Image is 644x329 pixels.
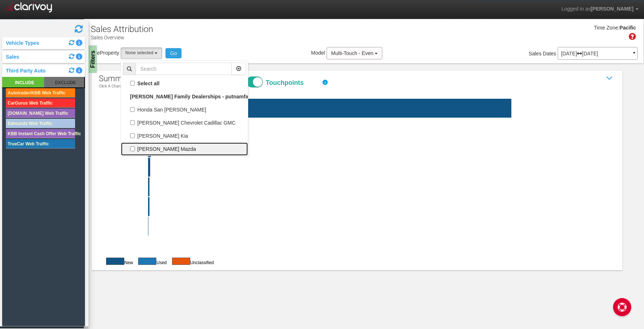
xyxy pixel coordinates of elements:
[620,24,636,32] div: Pacific
[116,177,633,196] rect: other|20|1|0
[138,258,156,265] button: Used
[543,51,557,56] span: Dates
[121,103,248,116] a: Honda San [PERSON_NAME]
[116,197,633,216] rect: organic search|20|0|0
[121,129,248,142] a: [PERSON_NAME] Kia
[102,257,133,266] div: New
[123,105,246,114] label: Honda San [PERSON_NAME]
[591,6,633,12] span: [PERSON_NAME]
[99,74,133,83] span: summary
[99,84,154,89] p: Click a channel to view details
[561,51,635,56] p: [DATE] [DATE]
[136,63,232,75] input: Search
[125,50,153,55] span: None selected
[331,50,374,56] span: Multi-Touch - Even
[116,158,633,177] rect: website tools|27|9|0
[121,90,248,103] a: [PERSON_NAME] Family Dealerships - putnamfamilydealerships
[604,73,615,84] i: Show / Hide Sales Attribution Chart
[123,131,246,141] label: [PERSON_NAME] Kia
[529,51,542,56] span: Sales
[123,144,246,154] label: [PERSON_NAME] Mazda
[592,24,620,32] div: Time Zone:
[561,6,590,12] span: Logged in as
[121,47,162,59] button: None selected
[556,0,644,18] a: Logged in as[PERSON_NAME]
[266,78,317,87] label: Touchpoints
[631,49,637,60] a: ▼
[116,138,633,157] rect: paid search|37|3|0
[165,48,182,58] button: Go
[121,77,248,90] a: Select all
[327,47,383,59] button: Multi-Touch - Even
[134,257,167,266] div: Used
[116,118,633,137] rect: direct|136|7|0
[91,32,153,41] p: Sales Overview
[130,81,135,86] input: Select all
[91,24,153,34] h1: Sales Attribution
[116,99,633,118] rect: third party auto|4848|787|0
[130,94,287,99] b: [PERSON_NAME] Family Dealerships - putnamfamilydealerships
[172,258,190,265] button: Used
[87,46,97,73] div: Filters
[121,142,248,156] a: [PERSON_NAME] Mazda
[106,258,124,265] button: New
[121,116,248,129] a: [PERSON_NAME] Chevrolet Cadillac GMC
[123,118,246,128] label: [PERSON_NAME] Chevrolet Cadillac GMC
[116,217,633,236] rect: tier one|7|0|0
[168,257,214,266] div: Unclassified
[123,79,246,88] label: Select all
